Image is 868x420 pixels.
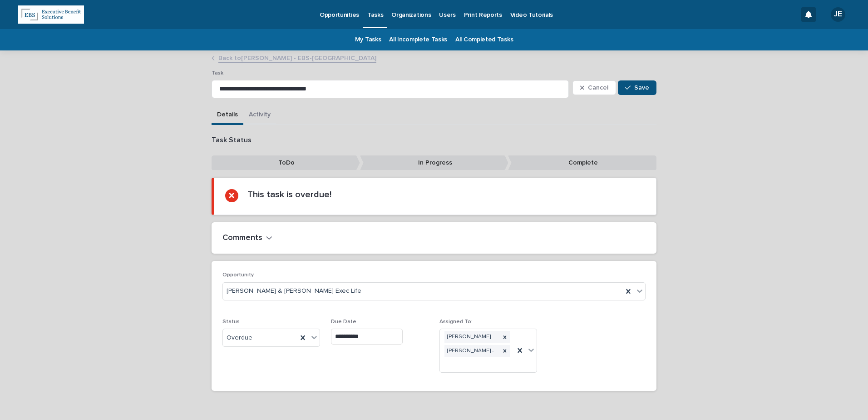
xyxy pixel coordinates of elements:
[444,331,500,343] div: [PERSON_NAME] - EBS-[GEOGRAPHIC_DATA]
[572,80,616,95] button: Cancel
[444,345,500,357] div: [PERSON_NAME] - EBS-[GEOGRAPHIC_DATA]
[455,29,513,50] a: All Completed Tasks
[212,106,243,125] button: Details
[222,319,240,325] span: Status
[222,233,272,243] button: Comments
[212,70,223,76] span: Task
[331,319,356,325] span: Due Date
[247,189,331,200] h2: This task is overdue!
[355,29,381,50] a: My Tasks
[634,85,649,91] span: Save
[212,155,360,170] p: ToDo
[222,233,262,243] h2: Comments
[588,85,608,91] span: Cancel
[227,286,361,296] span: [PERSON_NAME] & [PERSON_NAME] Exec Life
[227,333,252,343] span: Overdue
[18,5,84,24] img: kRBAWhqLSQ2DPCCnFJ2X
[439,319,473,325] span: Assigned To:
[360,155,508,170] p: In Progress
[508,155,656,170] p: Complete
[212,136,656,145] p: Task Status
[222,272,254,278] span: Opportunity
[218,52,376,63] a: Back to[PERSON_NAME] - EBS-[GEOGRAPHIC_DATA]
[618,80,656,95] button: Save
[831,7,845,22] div: JE
[389,29,447,50] a: All Incomplete Tasks
[243,106,276,125] button: Activity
